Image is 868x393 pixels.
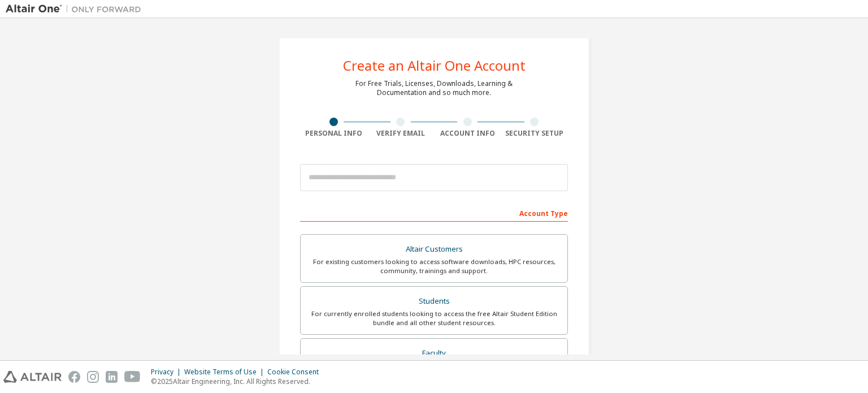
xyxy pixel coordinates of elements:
img: linkedin.svg [106,371,118,383]
div: Website Terms of Use [184,368,267,377]
div: Account Info [434,129,501,138]
div: For currently enrolled students looking to access the free Altair Student Edition bundle and all ... [307,309,561,327]
div: Account Type [300,204,568,222]
div: Privacy [151,368,184,377]
img: facebook.svg [68,371,80,383]
img: altair_logo.svg [3,371,62,383]
div: Faculty [307,346,561,361]
img: Altair One [6,3,147,15]
div: Altair Customers [307,241,561,257]
img: instagram.svg [87,371,99,383]
div: Security Setup [501,129,568,138]
div: Students [307,293,561,309]
div: For existing customers looking to access software downloads, HPC resources, community, trainings ... [307,257,561,275]
div: Create an Altair One Account [343,59,526,72]
div: For Free Trials, Licenses, Downloads, Learning & Documentation and so much more. [355,79,513,97]
div: Personal Info [300,129,367,138]
div: Verify Email [367,129,435,138]
img: youtube.svg [124,371,141,383]
p: © 2025 Altair Engineering, Inc. All Rights Reserved. [151,377,325,386]
div: Cookie Consent [267,368,325,377]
